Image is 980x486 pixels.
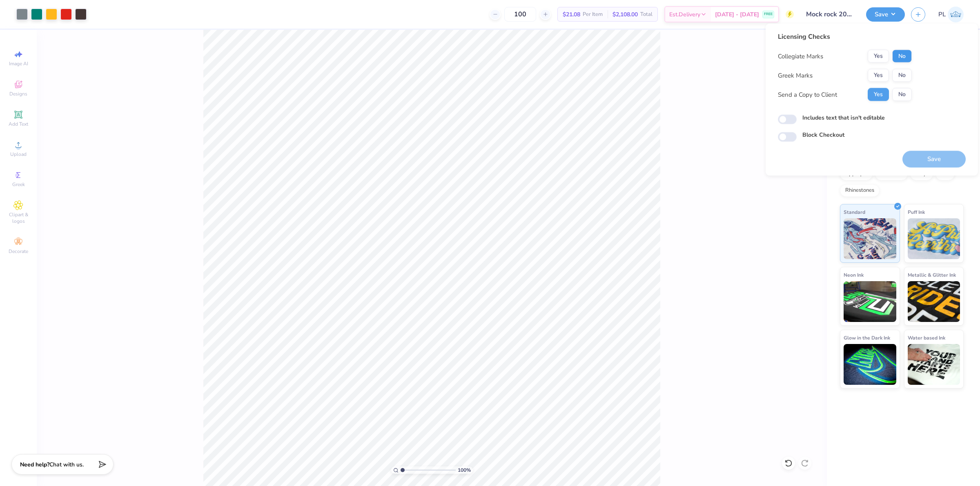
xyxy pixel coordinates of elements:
span: Per Item [583,10,603,19]
strong: Need help? [20,461,49,468]
div: Greek Marks [778,71,813,80]
input: Untitled Design [800,6,860,22]
span: Image AI [9,60,28,67]
label: Block Checkout [802,131,844,139]
img: Water based Ink [908,344,960,385]
button: Yes [868,88,889,101]
img: Metallic & Glitter Ink [908,281,960,322]
button: Yes [868,69,889,82]
button: No [892,88,912,101]
button: No [892,69,912,82]
img: Puff Ink [908,218,960,259]
img: Pamela Lois Reyes [948,7,964,22]
button: Yes [868,50,889,63]
span: Est. Delivery [669,10,700,19]
div: Licensing Checks [778,32,912,42]
img: Standard [844,218,896,259]
span: Water based Ink [908,333,945,342]
span: Clipart & logos [4,211,33,224]
div: Send a Copy to Client [778,90,837,99]
span: Decorate [9,248,28,255]
span: 100 % [458,466,471,474]
span: Chat with us. [49,461,84,468]
span: Standard [844,208,865,216]
span: Upload [10,151,27,158]
span: Puff Ink [908,208,925,216]
div: Collegiate Marks [778,51,823,61]
span: PL [938,10,946,19]
span: Greek [12,181,25,188]
span: Designs [9,91,27,97]
span: [DATE] - [DATE] [715,10,759,19]
input: – – [504,7,536,22]
span: $21.08 [563,10,580,19]
button: Save [866,7,905,22]
img: Glow in the Dark Ink [844,344,896,385]
span: $2,108.00 [612,10,638,19]
label: Includes text that isn't editable [802,113,885,122]
span: Glow in the Dark Ink [844,333,890,342]
span: Metallic & Glitter Ink [908,271,956,279]
div: Rhinestones [840,184,880,197]
a: PL [938,7,964,22]
button: No [892,50,912,63]
span: Neon Ink [844,271,864,279]
span: FREE [764,11,773,17]
span: Total [640,10,653,19]
img: Neon Ink [844,281,896,322]
span: Add Text [9,121,28,127]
